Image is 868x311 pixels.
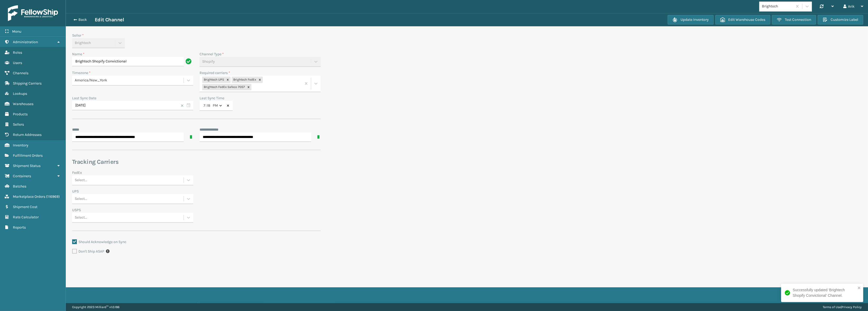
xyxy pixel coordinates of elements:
[203,101,206,110] input: --
[13,91,27,96] span: Lookups
[72,70,91,76] label: Timezone
[13,61,22,65] span: Users
[13,184,26,189] span: Batches
[762,4,793,9] div: Brightech
[200,70,230,76] label: Required carriers
[13,102,33,106] span: Warehouses
[75,196,87,201] div: Select...
[46,194,60,199] span: ( 116969 )
[13,194,45,199] span: Marketplace Orders
[13,153,43,158] span: Fulfillment Orders
[857,286,861,291] button: close
[13,215,39,219] span: Rate Calculator
[13,71,28,75] span: Channels
[72,33,84,38] label: Seller
[72,158,321,166] h3: Tracking Carriers
[13,81,42,86] span: Shipping Carriers
[72,240,126,244] label: Should Acknowledge on Sync
[13,50,22,55] span: Roles
[202,84,246,90] div: Brightech FedEx Safeco 7057
[72,170,82,175] label: FedEx
[206,102,207,108] span: :
[818,15,863,24] button: Customize Label
[72,303,120,311] p: Copyright 2023 Milliard™ v 1.0.186
[72,189,79,194] label: UPS
[8,5,58,21] img: logo
[668,15,714,24] button: Update Inventory
[12,29,21,34] span: Menu
[13,143,28,147] span: Inventory
[75,78,184,83] div: America/New_York
[71,17,95,22] button: Back
[13,174,31,178] span: Containers
[13,112,28,116] span: Products
[715,15,770,24] button: Edit Warehouse Codes
[13,122,24,127] span: Sellers
[13,40,38,44] span: Administration
[200,96,224,100] label: Last Sync Time
[13,132,42,137] span: Return Addresses
[75,177,87,183] div: Select...
[72,51,85,57] label: Name
[72,249,104,254] label: Don't Ship ASAP
[232,77,257,83] div: Brightech FedEx
[95,17,124,23] h3: Edit Channel
[772,15,816,24] button: Test Connection
[72,101,193,110] input: MM/DD/YYYY
[75,215,87,220] div: Select...
[202,77,225,83] div: Brightech UPS
[207,101,211,110] input: --
[200,51,224,57] label: Channel Type
[13,164,41,168] span: Shipment Status
[13,225,26,230] span: Reports
[72,207,81,213] label: USPS
[72,96,96,100] label: Last Sync Date
[793,287,856,298] div: Successfully updated 'Brightech Shopify Convictional' Channel.
[13,205,37,209] span: Shipment Cost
